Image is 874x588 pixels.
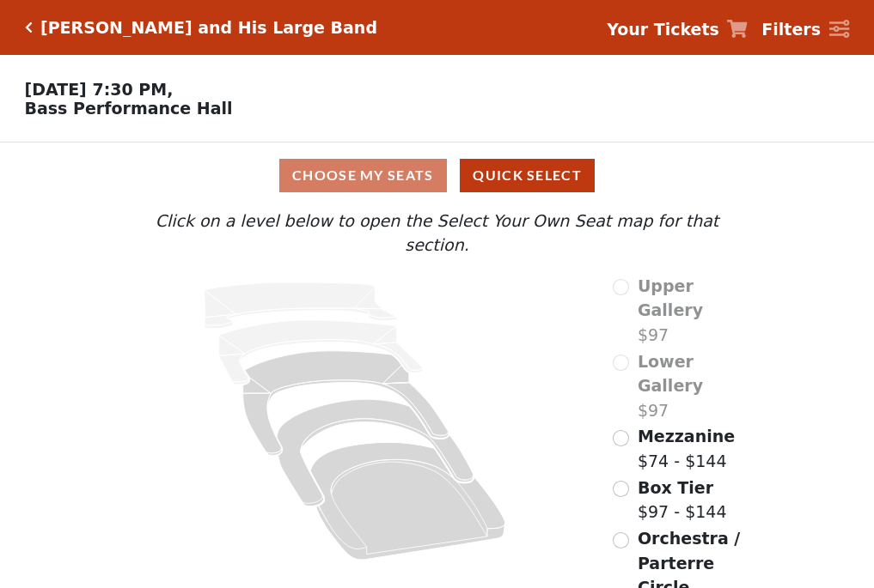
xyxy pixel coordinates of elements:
[607,20,719,39] strong: Your Tickets
[638,352,703,396] span: Lower Gallery
[638,276,703,320] span: Upper Gallery
[40,18,377,38] h5: [PERSON_NAME] and His Large Band
[219,320,423,385] path: Lower Gallery - Seats Available: 0
[460,159,595,192] button: Quick Select
[205,282,397,329] path: Upper Gallery - Seats Available: 0
[311,442,506,560] path: Orchestra / Parterre Circle - Seats Available: 148
[761,17,849,42] a: Filters
[638,424,735,473] label: $74 - $144
[761,20,821,39] strong: Filters
[638,476,727,524] label: $97 - $144
[638,349,753,423] label: $97
[607,17,748,42] a: Your Tickets
[638,274,753,348] label: $97
[638,478,713,497] span: Box Tier
[121,209,752,258] p: Click on a level below to open the Select Your Own Seat map for that section.
[638,427,735,446] span: Mezzanine
[25,21,33,33] a: Click here to go back to filters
